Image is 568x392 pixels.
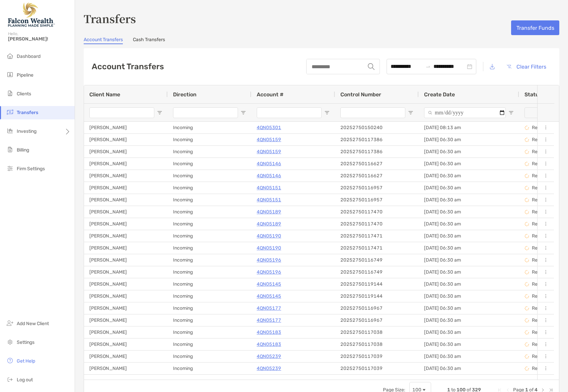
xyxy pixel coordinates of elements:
[335,182,419,194] div: 20252750116957
[335,254,419,266] div: 20252750116749
[425,64,431,69] span: swap-right
[168,266,251,278] div: Incoming
[84,326,168,338] div: [PERSON_NAME]
[257,304,281,312] p: 4QN05177
[524,186,529,190] img: status icon
[84,254,168,266] div: [PERSON_NAME]
[335,206,419,218] div: 20252750117470
[84,314,168,326] div: [PERSON_NAME]
[532,292,548,300] p: Review
[524,150,529,154] img: status icon
[241,110,246,115] button: Open Filter Menu
[524,354,529,359] img: status icon
[257,148,281,156] a: 4QN05159
[168,351,251,362] div: Incoming
[524,234,529,238] img: status icon
[340,107,405,118] input: Control Number Filter Input
[419,218,519,230] div: [DATE] 06:30 am
[257,160,281,168] a: 4QN05146
[532,123,550,132] p: Request
[532,352,548,361] p: Review
[257,340,281,349] p: 4QN05183
[532,220,548,228] p: Review
[524,282,529,287] img: status icon
[532,304,548,312] p: Review
[257,123,281,132] p: 4QN05301
[84,230,168,242] div: [PERSON_NAME]
[168,158,251,170] div: Incoming
[335,170,419,182] div: 20252750116627
[335,230,419,242] div: 20252750117471
[257,328,281,336] a: 4QN05183
[84,266,168,278] div: [PERSON_NAME]
[168,363,251,374] div: Incoming
[507,65,511,69] img: button icon
[257,244,281,252] a: 4QN05190
[335,266,419,278] div: 20252750116749
[17,321,49,326] span: Add New Client
[84,278,168,290] div: [PERSON_NAME]
[424,91,455,98] span: Create Date
[6,357,14,365] img: get-help icon
[17,147,29,153] span: Billing
[17,128,36,134] span: Investing
[335,134,419,145] div: 20252750117386
[257,280,281,288] a: 4QN05145
[419,290,519,302] div: [DATE] 06:30 am
[6,127,14,135] img: investing icon
[6,319,14,327] img: add_new_client icon
[425,64,431,69] span: to
[168,206,251,218] div: Incoming
[257,232,281,240] a: 4QN05190
[84,218,168,230] div: [PERSON_NAME]
[168,182,251,194] div: Incoming
[419,351,519,362] div: [DATE] 06:30 am
[257,364,281,373] p: 4QN05239
[419,134,519,145] div: [DATE] 06:30 am
[6,71,14,79] img: pipeline icon
[257,196,281,204] p: 4QN05151
[524,294,529,299] img: status icon
[173,91,196,98] span: Direction
[257,268,281,276] a: 4QN05196
[524,198,529,202] img: status icon
[532,208,548,216] p: Review
[92,62,164,71] h2: Account Transfers
[84,122,168,133] div: [PERSON_NAME]
[8,36,71,42] span: [PERSON_NAME]!
[168,302,251,314] div: Incoming
[257,135,281,144] a: 4QN05159
[335,242,419,254] div: 20252750117471
[532,135,548,144] p: Review
[257,184,281,192] a: 4QN05151
[368,63,375,70] img: input icon
[8,3,55,27] img: Falcon Wealth Planning Logo
[84,338,168,350] div: [PERSON_NAME]
[84,170,168,182] div: [PERSON_NAME]
[524,270,529,275] img: status icon
[257,256,281,264] a: 4QN05196
[532,316,548,324] p: Review
[168,170,251,182] div: Incoming
[532,172,548,180] p: Review
[501,59,551,74] button: Clear Filters
[168,242,251,254] div: Incoming
[524,222,529,226] img: status icon
[419,242,519,254] div: [DATE] 06:30 am
[335,194,419,206] div: 20252750116957
[532,160,548,168] p: Review
[168,194,251,206] div: Incoming
[335,218,419,230] div: 20252750117470
[17,166,45,172] span: Firm Settings
[257,220,281,228] p: 4QN05189
[335,278,419,290] div: 20252750119144
[335,314,419,326] div: 20252750116967
[335,302,419,314] div: 20252750116967
[524,246,529,251] img: status icon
